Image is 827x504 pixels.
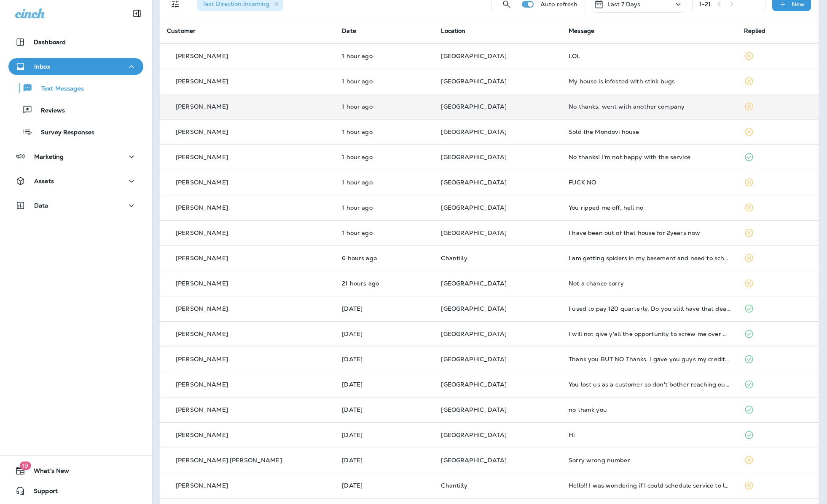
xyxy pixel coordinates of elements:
[569,204,730,211] div: You ripped me off, hell no
[342,457,427,464] p: Sep 17, 2025 10:00 AM
[441,431,506,439] span: [GEOGRAPHIC_DATA]
[176,280,228,287] p: [PERSON_NAME]
[8,123,143,141] button: Survey Responses
[25,467,69,477] span: What's New
[176,406,228,413] p: [PERSON_NAME]
[25,488,58,498] span: Support
[441,27,465,35] span: Location
[569,406,730,413] div: no thank you
[342,305,427,312] p: Sep 17, 2025 11:32 AM
[342,53,427,59] p: Sep 18, 2025 11:42 AM
[342,381,427,388] p: Sep 17, 2025 11:03 AM
[441,229,506,237] span: [GEOGRAPHIC_DATA]
[34,202,48,209] p: Data
[569,255,730,261] div: I am getting spiders in my basement and need to schedule soon for next treatment, what is your av...
[569,280,730,287] div: Not a chance sorry
[19,461,31,470] span: 19
[342,204,427,211] p: Sep 18, 2025 11:07 AM
[8,58,143,75] button: Inbox
[176,255,228,261] p: [PERSON_NAME]
[8,34,143,51] button: Dashboard
[441,355,506,363] span: [GEOGRAPHIC_DATA]
[569,78,730,85] div: My house is infested with stink bugs
[607,1,641,8] p: Last 7 Days
[176,381,228,388] p: [PERSON_NAME]
[569,482,730,489] div: Hello!! I was wondering if I could schedule service to look at a possible mouse problem in our ba...
[792,1,805,8] p: New
[569,457,730,464] div: Sorry wrong number
[569,381,730,388] div: You lost us as a customer so don't bother reaching out to us..the damage was done
[569,356,730,363] div: Thank you BUT NO Thanks. I gave you guys my credit card number and it was almost impossible to st...
[342,255,427,261] p: Sep 18, 2025 05:56 AM
[342,78,427,85] p: Sep 18, 2025 11:26 AM
[441,103,506,110] span: [GEOGRAPHIC_DATA]
[569,154,730,160] div: No thanks! I'm not happy with the service
[34,63,50,70] p: Inbox
[33,85,84,93] p: Text Messages
[441,77,506,85] span: [GEOGRAPHIC_DATA]
[744,27,766,35] span: Replied
[32,107,65,115] p: Reviews
[342,331,427,337] p: Sep 17, 2025 11:11 AM
[441,456,506,464] span: [GEOGRAPHIC_DATA]
[441,153,506,161] span: [GEOGRAPHIC_DATA]
[342,103,427,110] p: Sep 18, 2025 11:21 AM
[34,178,54,184] p: Assets
[176,229,228,236] p: [PERSON_NAME]
[8,79,143,97] button: Text Messages
[342,128,427,135] p: Sep 18, 2025 11:14 AM
[342,154,427,160] p: Sep 18, 2025 11:12 AM
[342,356,427,363] p: Sep 17, 2025 11:10 AM
[441,280,506,287] span: [GEOGRAPHIC_DATA]
[176,482,228,489] p: [PERSON_NAME]
[342,482,427,489] p: Sep 15, 2025 01:32 PM
[441,330,506,338] span: [GEOGRAPHIC_DATA]
[32,129,94,137] p: Survey Responses
[176,331,228,337] p: [PERSON_NAME]
[176,305,228,312] p: [PERSON_NAME]
[8,173,143,189] button: Assets
[441,254,467,262] span: Chantilly
[441,381,506,388] span: [GEOGRAPHIC_DATA]
[176,103,228,110] p: [PERSON_NAME]
[342,406,427,413] p: Sep 17, 2025 11:03 AM
[176,457,282,464] p: [PERSON_NAME] [PERSON_NAME]
[176,204,228,211] p: [PERSON_NAME]
[342,27,356,35] span: Date
[176,154,228,160] p: [PERSON_NAME]
[34,39,66,45] p: Dashboard
[176,356,228,363] p: [PERSON_NAME]
[342,179,427,186] p: Sep 18, 2025 11:10 AM
[8,483,143,499] button: Support
[176,432,228,438] p: [PERSON_NAME]
[441,305,506,312] span: [GEOGRAPHIC_DATA]
[569,305,730,312] div: I used to pay 120 quarterly. Do you still have that deal?
[441,204,506,211] span: [GEOGRAPHIC_DATA]
[8,148,143,165] button: Marketing
[569,128,730,135] div: Sold the Mondovi house
[441,179,506,186] span: [GEOGRAPHIC_DATA]
[569,27,594,35] span: Message
[569,103,730,110] div: No thanks, went with another company
[441,406,506,413] span: [GEOGRAPHIC_DATA]
[441,128,506,136] span: [GEOGRAPHIC_DATA]
[569,229,730,236] div: I have been out of that house for 2years now
[569,432,730,438] div: Hi
[176,53,228,59] p: [PERSON_NAME]
[176,179,228,186] p: [PERSON_NAME]
[569,179,730,186] div: FUCK NO
[8,197,143,214] button: Data
[342,229,427,236] p: Sep 18, 2025 11:06 AM
[176,78,228,85] p: [PERSON_NAME]
[699,1,711,8] div: 1 - 21
[125,5,149,22] button: Collapse Sidebar
[342,280,427,287] p: Sep 17, 2025 03:20 PM
[569,53,730,59] div: LOL
[342,432,427,438] p: Sep 17, 2025 10:23 AM
[540,1,578,8] p: Auto refresh
[441,482,467,489] span: Chantilly
[167,27,196,35] span: Customer
[569,331,730,337] div: I will not give y'all the opportunity to screw me over gain.
[8,101,143,119] button: Reviews
[34,153,64,160] p: Marketing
